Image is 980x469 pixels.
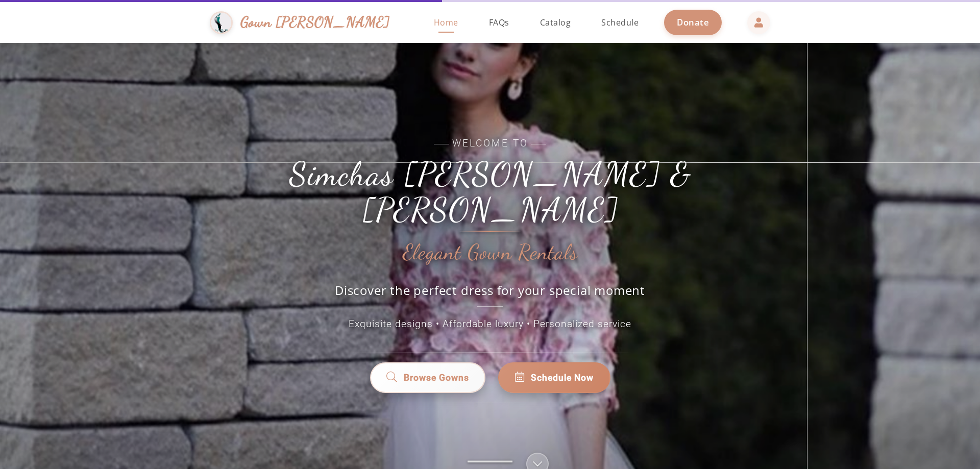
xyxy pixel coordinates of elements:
span: Donate [677,16,709,28]
span: Welcome to [260,136,720,151]
a: Donate [664,10,722,35]
span: Schedule [601,17,639,28]
span: Schedule Now [531,371,594,384]
img: Gown Gmach Logo [210,11,233,34]
a: FAQs [479,2,520,43]
span: FAQs [489,17,509,28]
a: Home [424,2,469,43]
a: Catalog [530,2,581,43]
span: Gown [PERSON_NAME] [240,11,390,33]
a: Gown [PERSON_NAME] [210,9,400,37]
span: Home [434,17,458,28]
h2: Elegant Gown Rentals [403,241,578,264]
p: Exquisite designs • Affordable luxury • Personalized service [260,317,720,332]
p: Discover the perfect dress for your special moment [324,282,656,307]
span: Catalog [540,17,571,28]
h1: Simchas [PERSON_NAME] & [PERSON_NAME] [260,156,720,228]
a: Schedule [591,2,649,43]
span: Browse Gowns [404,371,469,384]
